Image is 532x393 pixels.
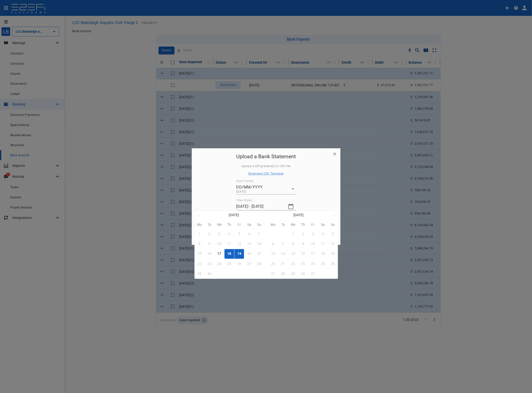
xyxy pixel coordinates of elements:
div: 23 [207,261,211,267]
button: 10 October 2025 [308,239,318,249]
div: 19 [237,251,241,257]
button: [DATE] [203,211,264,220]
div: 31 [311,271,315,277]
div: 22 [197,261,201,267]
button: 17 September 2025 [215,249,224,259]
button: 14 September 2025 [254,239,264,249]
div: 8 [292,241,294,247]
div: 30 [207,271,211,277]
div: 4 [322,231,324,237]
div: 27 [271,271,275,277]
th: Fr [234,222,244,229]
div: 15 [291,251,295,257]
button: 12 October 2025 [328,239,338,249]
button: 27 October 2025 [268,269,278,279]
th: Fr [308,222,318,229]
button: 18 September 2025 [224,249,234,259]
div: 14 [281,251,285,257]
th: Mo [268,222,278,229]
th: Su [328,222,338,229]
div: 18 [321,251,325,257]
button: 26 October 2025 [328,259,338,269]
div: 10 [217,241,221,247]
div: 11 [227,241,231,247]
button: 28 September 2025 [254,259,264,269]
button: 15 September 2025 [195,249,204,259]
button: 21 September 2025 [254,249,264,259]
button: 16 September 2025 [205,249,214,259]
button: 20 October 2025 [268,259,278,269]
th: Tu [204,222,214,229]
button: 16 October 2025 [298,249,308,259]
button: [DATE] [268,211,329,220]
div: 9 [302,241,304,247]
th: Th [298,222,308,229]
button: 11 October 2025 [318,239,328,249]
button: 13 September 2025 [244,239,254,249]
div: 12 [237,241,241,247]
button: 2 October 2025 [298,229,308,239]
button: 12 September 2025 [234,239,244,249]
div: 8 [198,241,200,247]
div: 20 [247,251,251,257]
button: 21 October 2025 [278,259,288,269]
button: 15 October 2025 [288,249,298,259]
button: 19 September 2025 [234,249,244,259]
button: 18 October 2025 [318,249,328,259]
div: 4 [228,231,230,237]
button: 8 September 2025 [195,239,204,249]
button: 22 October 2025 [288,259,298,269]
div: 16 [207,251,211,257]
button: 11 September 2025 [224,239,234,249]
button: 2 September 2025 [205,229,214,239]
div: 13 [271,251,275,257]
div: 24 [311,261,315,267]
div: 14 [257,241,261,247]
div: 21 [257,251,261,257]
button: 14 October 2025 [278,249,288,259]
th: Sa [318,222,328,229]
button: 23 October 2025 [298,259,308,269]
div: 5 [238,231,240,237]
div: 7 [258,231,260,237]
button: 7 October 2025 [278,239,288,249]
div: 17 [311,251,315,257]
div: 20 [271,261,275,267]
div: 18 [227,251,231,257]
button: 9 October 2025 [298,239,308,249]
th: Mo [195,222,204,229]
div: 6 [272,241,274,247]
div: 6 [248,231,250,237]
button: 5 September 2025 [234,229,244,239]
div: 1 [198,231,200,237]
div: 29 [291,271,295,277]
button: 30 September 2025 [205,269,214,279]
button: 29 September 2025 [195,269,204,279]
div: 25 [227,261,231,267]
button: 6 October 2025 [268,239,278,249]
th: Sa [244,222,254,229]
button: 25 October 2025 [318,259,328,269]
button: 28 October 2025 [278,269,288,279]
button: 24 September 2025 [215,259,224,269]
button: 4 October 2025 [318,229,328,239]
button: 22 September 2025 [195,259,204,269]
button: 10 September 2025 [215,239,224,249]
button: 25 September 2025 [224,259,234,269]
div: 2 [208,231,210,237]
button: 9 September 2025 [205,239,214,249]
button: 27 September 2025 [244,259,254,269]
div: 16 [301,251,305,257]
button: 5 October 2025 [328,229,338,239]
button: 23 September 2025 [205,259,214,269]
button: 24 October 2025 [308,259,318,269]
div: 19 [331,251,335,257]
div: 9 [208,241,210,247]
button: 19 October 2025 [328,249,338,259]
div: 11 [321,241,325,247]
div: 17 [217,251,221,257]
button: 20 September 2025 [244,249,254,259]
button: 13 October 2025 [268,249,278,259]
div: 5 [332,231,334,237]
button: 17 October 2025 [308,249,318,259]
